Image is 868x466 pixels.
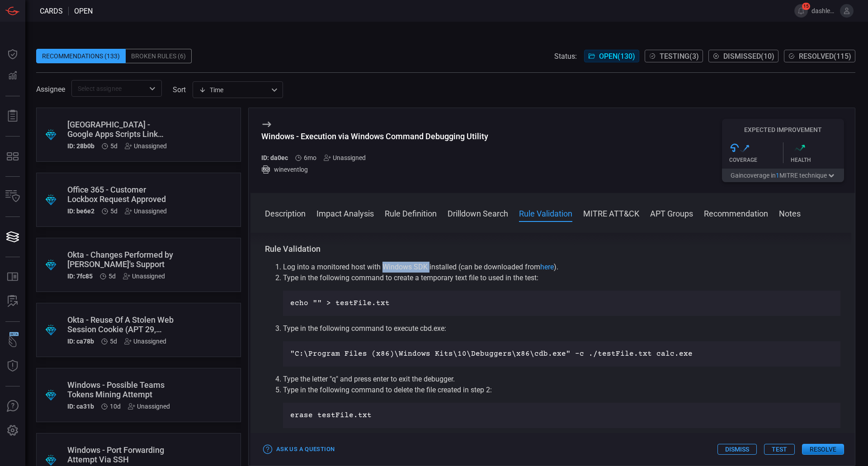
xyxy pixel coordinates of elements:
button: Dismissed(10) [708,50,778,62]
h5: Expected Improvement [722,126,844,133]
p: echo "" > testFile.txt [290,298,833,309]
div: Windows - Port Forwarding Attempt Via SSH [67,445,175,464]
button: Rule Definition [385,207,437,218]
label: sort [173,85,186,94]
h5: ID: 28b0b [67,142,94,150]
h5: ID: da0ec [261,154,288,161]
button: Testing(3) [645,50,703,62]
div: Windows - Execution via Windows Command Debugging Utility [261,132,488,141]
button: Open [146,82,159,95]
span: 1 [776,172,779,179]
span: Aug 19, 2025 7:57 AM [110,142,118,150]
span: open [74,7,93,15]
button: Inventory [2,186,24,207]
div: Office 365 - Customer Lockbox Request Approved [67,185,175,204]
button: Resolved(115) [784,50,855,62]
div: Windows - Possible Teams Tokens Mining Attempt [67,380,175,399]
span: Testing ( 3 ) [660,52,699,61]
div: Coverage [729,157,783,163]
button: Preferences [2,420,24,442]
p: Type in the following command to execute cbd.exe: [283,323,840,334]
span: Open ( 130 ) [599,52,635,61]
button: Reports [2,105,24,127]
button: Recommendation [704,207,768,218]
span: Aug 19, 2025 7:57 AM [110,207,118,215]
h5: ID: be6e2 [67,207,94,215]
button: MITRE ATT&CK [583,207,639,218]
div: Unassigned [324,154,366,161]
button: Notes [779,207,801,218]
button: Drilldown Search [448,207,508,218]
h5: ID: 7fc85 [67,273,93,280]
button: Threat Intelligence [2,355,24,377]
span: Dismissed ( 10 ) [723,52,774,61]
div: wineventlog [261,165,488,174]
h5: ID: ca31b [67,403,94,410]
p: Type in the following command to delete the file created in step 2: [283,385,840,395]
div: Broken Rules (6) [126,49,192,63]
span: Cards [40,7,63,15]
li: Log into a monitored host with Windows SDK installed (can be downloaded from ). [283,262,840,273]
span: dashley.[PERSON_NAME] [811,7,836,14]
div: Unassigned [128,403,170,410]
button: ALERT ANALYSIS [2,291,24,312]
span: Mar 05, 2025 1:42 AM [304,154,316,161]
div: Time [199,85,269,94]
input: Select assignee [74,83,144,94]
button: Dismiss [717,444,757,455]
p: "C:\Program Files (x86)\Windows Kits\10\Debuggers\x86\cdb.exe" -c ./testFile.txt calc.exe [290,348,833,359]
span: Aug 19, 2025 7:57 AM [110,338,117,345]
button: Wingman [2,331,24,353]
div: Unassigned [125,207,167,215]
button: 15 [794,4,808,18]
div: Recommendations (133) [36,49,126,63]
div: Unassigned [125,142,167,150]
button: Gaincoverage in1MITRE technique [722,169,844,182]
button: Resolve [802,444,844,455]
span: Aug 19, 2025 7:57 AM [108,273,116,280]
span: 15 [802,3,810,10]
button: Ask Us a Question [261,442,337,457]
button: Rule Catalog [2,266,24,288]
button: Cards [2,226,24,248]
button: MITRE - Detection Posture [2,146,24,167]
button: Test [764,444,795,455]
div: Health [791,157,844,163]
div: Okta - Changes Performed by Okta's Support [67,250,175,269]
p: erase testFile.txt [290,410,833,421]
li: Type the letter "q" and press enter to exit the debugger. [283,374,840,385]
span: Aug 14, 2025 4:08 AM [110,403,121,410]
span: Status: [554,52,577,61]
button: Impact Analysis [316,207,374,218]
span: Resolved ( 115 ) [799,52,851,61]
div: Okta - Reuse Of A Stolen Web Session Cookie (APT 29, EVILNUM) [67,315,175,334]
a: here [540,263,554,271]
div: Unassigned [124,338,166,345]
button: Rule Validation [519,207,572,218]
button: Detections [2,65,24,87]
button: APT Groups [650,207,693,218]
button: Dashboard [2,43,24,65]
button: Description [265,207,306,218]
div: Unassigned [123,273,165,280]
button: Open(130) [584,50,639,62]
p: Type in the following command to create a temporary text file to used in the test: [283,273,840,283]
span: Assignee [36,85,65,94]
button: Ask Us A Question [2,395,24,417]
div: Palo Alto - Google Apps Scripts Link Detected [67,120,175,139]
h3: Rule Validation [265,244,840,254]
h5: ID: ca78b [67,338,94,345]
